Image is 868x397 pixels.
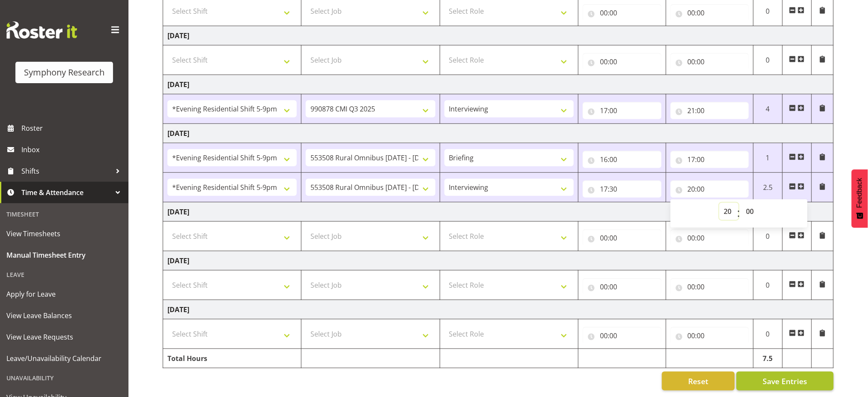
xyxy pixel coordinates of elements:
a: View Leave Balances [2,305,126,326]
input: Click to select... [583,151,661,168]
td: [DATE] [163,251,834,271]
span: Manual Timesheet Entry [6,249,122,262]
input: Click to select... [671,180,749,198]
input: Click to select... [583,278,661,295]
td: 0 [753,222,782,251]
td: 7.5 [753,349,782,368]
span: Feedback [856,178,864,208]
td: 0 [753,45,782,75]
a: View Leave Requests [2,326,126,348]
button: Reset [662,372,735,391]
div: Leave [2,266,126,283]
div: Unavailability [2,369,126,387]
span: Leave/Unavailability Calendar [6,352,122,365]
div: Timesheet [2,205,126,223]
td: 4 [753,94,782,124]
a: Manual Timesheet Entry [2,244,126,266]
button: Feedback - Show survey [852,169,868,228]
input: Click to select... [671,151,749,168]
button: Save Entries [737,372,834,391]
td: 0 [753,271,782,300]
input: Click to select... [671,278,749,295]
td: [DATE] [163,124,834,143]
a: Leave/Unavailability Calendar [2,348,126,369]
td: Total Hours [163,349,301,368]
span: Save Entries [763,376,807,387]
input: Click to select... [671,229,749,247]
span: Time & Attendance [21,186,111,199]
span: Shifts [21,165,111,177]
span: View Timesheets [6,227,122,240]
td: [DATE] [163,75,834,94]
span: View Leave Requests [6,331,122,343]
img: Rosterit website logo [6,21,77,39]
span: Inbox [21,143,124,156]
td: [DATE] [163,26,834,45]
a: Apply for Leave [2,283,126,305]
span: : [737,203,740,224]
td: 1 [753,143,782,173]
input: Click to select... [583,327,661,344]
input: Click to select... [671,327,749,344]
input: Click to select... [671,4,749,21]
input: Click to select... [671,53,749,70]
input: Click to select... [583,53,661,70]
input: Click to select... [583,102,661,119]
td: 0 [753,319,782,349]
span: Reset [688,376,708,387]
span: View Leave Balances [6,309,122,322]
td: 2.5 [753,173,782,202]
span: Apply for Leave [6,288,122,301]
input: Click to select... [583,229,661,247]
div: Symphony Research [24,66,104,79]
input: Click to select... [671,102,749,119]
input: Click to select... [583,180,661,198]
span: Roster [21,122,124,135]
input: Click to select... [583,4,661,21]
td: [DATE] [163,300,834,319]
a: View Timesheets [2,223,126,244]
td: [DATE] [163,202,834,222]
